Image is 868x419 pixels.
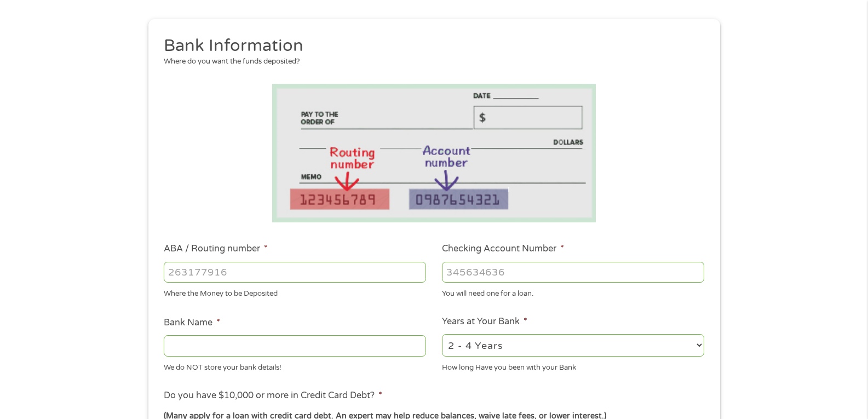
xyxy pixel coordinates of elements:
[442,262,704,283] input: 345634636
[164,262,426,283] input: 263177916
[164,285,426,300] div: Where the Money to be Deposited
[164,358,426,373] div: We do NOT store your bank details!
[164,35,696,57] h2: Bank Information
[442,316,527,328] label: Years at Your Bank
[442,243,564,255] label: Checking Account Number
[164,317,220,329] label: Bank Name
[164,243,268,255] label: ABA / Routing number
[164,390,382,401] label: Do you have $10,000 or more in Credit Card Debt?
[164,56,696,67] div: Where do you want the funds deposited?
[272,84,596,222] img: Routing number location
[442,285,704,300] div: You will need one for a loan.
[442,358,704,373] div: How long Have you been with your Bank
